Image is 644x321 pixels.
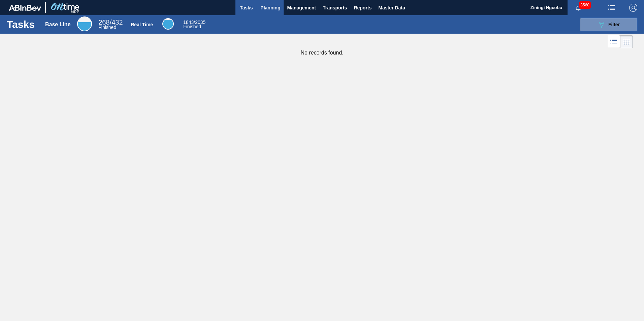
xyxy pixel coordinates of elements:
div: Card Vision [620,35,633,48]
span: Transports [323,4,347,12]
div: Base Line [45,22,71,28]
div: Real Time [183,20,205,29]
img: Logout [629,4,637,12]
span: Management [287,4,316,12]
div: Base Line [77,16,92,31]
button: Notifications [568,3,589,12]
div: Real Time [131,22,153,27]
span: Finished [98,25,116,30]
span: Tasks [239,4,254,12]
h1: Tasks [7,21,36,28]
span: Finished [183,24,201,29]
span: / 2035 [183,20,205,25]
span: Master Data [378,4,405,12]
span: 1843 [183,20,194,25]
span: Planning [260,4,280,12]
div: Real Time [162,18,174,30]
div: Base Line [98,20,123,30]
span: Reports [354,4,372,12]
img: userActions [608,4,616,12]
img: TNhmsLtSVTkK8tSr43FrP2fwEKptu5GPRR3wAAAABJRU5ErkJggg== [9,5,41,11]
span: 268 [98,19,109,26]
button: Filter [580,18,637,31]
span: / 432 [98,19,123,26]
span: 3560 [579,1,591,9]
div: List Vision [608,35,620,48]
span: Filter [608,22,620,27]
